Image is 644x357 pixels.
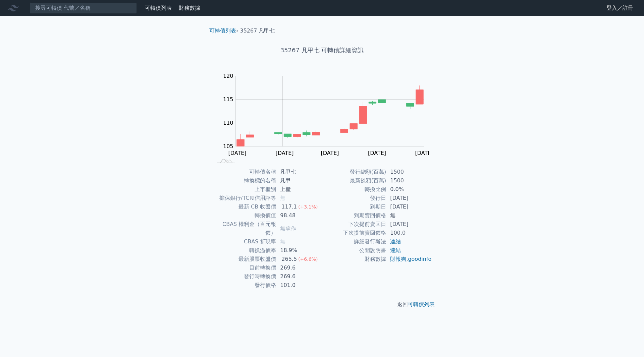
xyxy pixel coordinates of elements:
[223,96,233,103] tspan: 115
[322,194,386,202] td: 發行日
[209,27,238,35] li: ›
[276,246,322,255] td: 18.9%
[212,281,276,290] td: 發行價格
[322,246,386,255] td: 公開說明書
[223,143,233,150] tspan: 105
[212,246,276,255] td: 轉換溢價率
[322,185,386,194] td: 轉換比例
[386,176,432,185] td: 1500
[223,73,233,79] tspan: 120
[280,225,296,232] span: 無承作
[386,229,432,237] td: 100.0
[386,202,432,211] td: [DATE]
[276,185,322,194] td: 上櫃
[276,211,322,220] td: 98.48
[276,168,322,176] td: 凡甲七
[322,255,386,263] td: 財務數據
[322,176,386,185] td: 最新餘額(百萬)
[276,272,322,281] td: 269.6
[204,300,440,308] p: 返回
[30,2,137,14] input: 搜尋可轉債 代號／名稱
[368,150,386,156] tspan: [DATE]
[322,202,386,211] td: 到期日
[212,263,276,272] td: 目前轉換價
[280,195,285,201] span: 無
[322,211,386,220] td: 到期賣回價格
[212,272,276,281] td: 發行時轉換價
[298,204,318,210] span: (+3.1%)
[212,202,276,211] td: 最新 CB 收盤價
[237,85,423,146] g: Series
[212,237,276,246] td: CBAS 折現率
[322,168,386,176] td: 發行總額(百萬)
[212,211,276,220] td: 轉換價值
[179,5,200,11] a: 財務數據
[209,27,236,34] a: 可轉債列表
[601,3,639,13] a: 登入／註冊
[212,185,276,194] td: 上市櫃別
[280,202,298,211] div: 117.1
[408,301,435,307] a: 可轉債列表
[145,5,172,11] a: 可轉債列表
[228,150,247,156] tspan: [DATE]
[212,255,276,263] td: 最新股票收盤價
[298,256,318,262] span: (+6.6%)
[408,256,431,262] a: goodinfo
[386,185,432,194] td: 0.0%
[322,220,386,229] td: 下次提前賣回日
[276,263,322,272] td: 269.6
[212,194,276,202] td: 擔保銀行/TCRI信用評等
[223,120,233,126] tspan: 110
[240,27,275,35] li: 35267 凡甲七
[390,256,406,262] a: 財報狗
[280,255,298,263] div: 265.5
[390,247,401,253] a: 連結
[390,238,401,245] a: 連結
[276,281,322,290] td: 101.0
[212,220,276,237] td: CBAS 權利金（百元報價）
[386,194,432,202] td: [DATE]
[386,220,432,229] td: [DATE]
[386,255,432,263] td: ,
[322,237,386,246] td: 詳細發行辦法
[415,150,433,156] tspan: [DATE]
[220,73,434,156] g: Chart
[322,229,386,237] td: 下次提前賣回價格
[276,150,294,156] tspan: [DATE]
[280,238,285,245] span: 無
[204,46,440,55] h1: 35267 凡甲七 可轉債詳細資訊
[212,168,276,176] td: 可轉債名稱
[386,168,432,176] td: 1500
[212,176,276,185] td: 轉換標的名稱
[276,176,322,185] td: 凡甲
[386,211,432,220] td: 無
[321,150,339,156] tspan: [DATE]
